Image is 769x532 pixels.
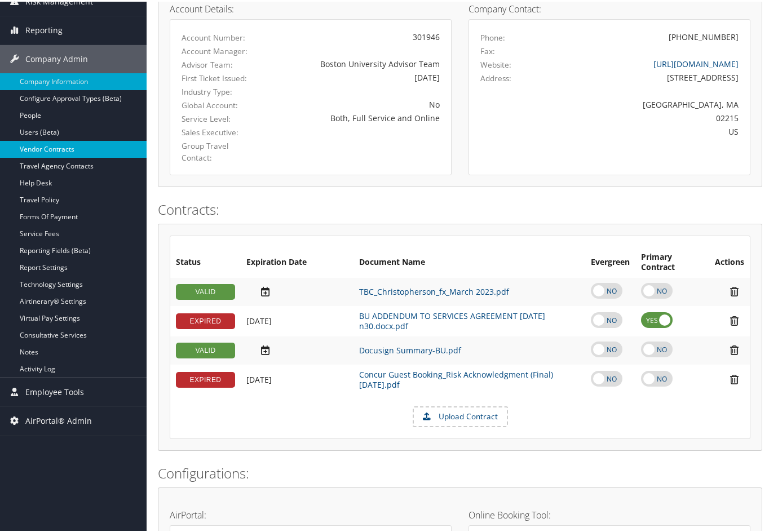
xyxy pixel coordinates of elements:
[480,71,511,82] label: Address:
[246,314,272,325] span: [DATE]
[246,373,272,383] span: [DATE]
[469,3,750,12] h4: Company Contact:
[182,71,257,82] label: First Ticket Issued:
[669,29,739,41] div: [PHONE_NUMBER]
[359,285,509,295] a: TBC_Christopherson_fx_March 2023.pdf
[480,57,511,69] label: Website:
[246,314,348,325] div: Add/Edit Date
[653,57,739,68] a: [URL][DOMAIN_NAME]
[241,246,353,276] th: Expiration Date
[246,284,348,296] div: Add/Edit Date
[414,406,507,425] label: Upload Contract
[353,246,585,276] th: Document Name
[176,312,235,327] div: EXPIRED
[273,97,440,109] div: No
[182,98,257,109] label: Global Account:
[25,376,84,405] span: Employee Tools
[635,246,709,276] th: Primary Contract
[170,509,452,518] h4: AirPortal:
[469,509,750,518] h4: Online Booking Tool:
[176,282,235,298] div: VALID
[549,97,739,109] div: [GEOGRAPHIC_DATA], MA
[182,112,257,123] label: Service Level:
[158,198,762,218] h2: Contracts:
[246,373,348,383] div: Add/Edit Date
[273,70,440,82] div: [DATE]
[585,246,635,276] th: Evergreen
[170,3,452,12] h4: Account Details:
[25,43,88,72] span: Company Admin
[359,367,553,388] a: Concur Guest Booking_Risk Acknowledgment (Final) [DATE].pdf
[709,246,750,276] th: Actions
[158,462,762,481] h2: Configurations:
[549,70,739,82] div: [STREET_ADDRESS]
[182,85,257,96] label: Industry Type:
[724,372,744,384] i: Remove Contract
[182,139,257,162] label: Group Travel Contact:
[549,110,739,122] div: 02215
[273,56,440,68] div: Boston University Advisor Team
[724,284,744,296] i: Remove Contract
[480,30,505,42] label: Phone:
[273,110,440,122] div: Both, Full Service and Online
[724,343,744,354] i: Remove Contract
[549,124,739,136] div: US
[246,343,348,354] div: Add/Edit Date
[724,313,744,325] i: Remove Contract
[176,341,235,357] div: VALID
[359,343,461,354] a: Docusign Summary-BU.pdf
[25,15,63,43] span: Reporting
[170,246,241,276] th: Status
[182,57,257,69] label: Advisor Team:
[273,29,440,41] div: 301946
[359,309,545,330] a: BU ADDENDUM TO SERVICES AGREEMENT [DATE] n30.docx.pdf
[25,405,92,433] span: AirPortal® Admin
[182,125,257,136] label: Sales Executive:
[182,30,257,42] label: Account Number:
[176,370,235,386] div: EXPIRED
[480,44,495,55] label: Fax:
[182,44,257,55] label: Account Manager:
